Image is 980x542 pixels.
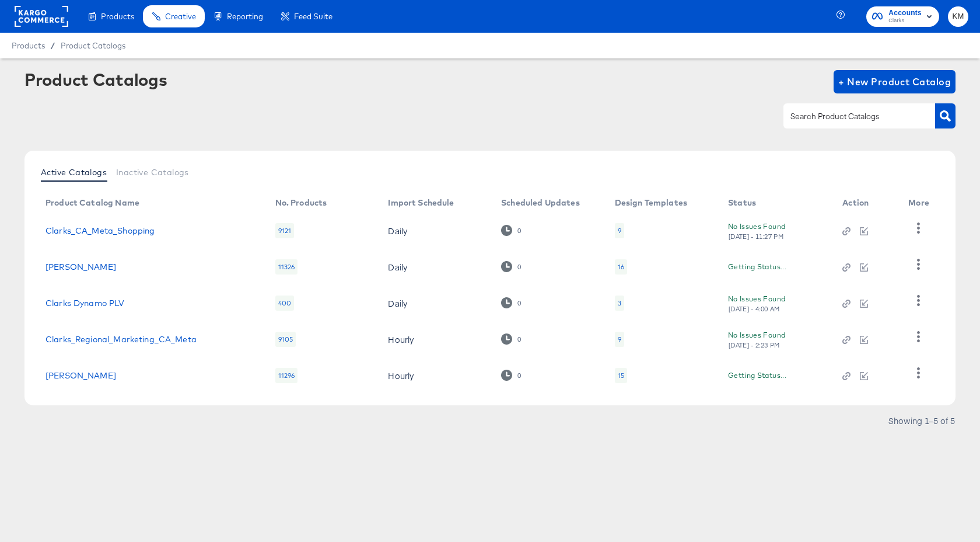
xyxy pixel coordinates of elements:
[517,299,521,307] div: 0
[379,321,492,357] td: Hourly
[501,333,521,345] div: 0
[838,74,951,90] span: + New Product Catalog
[501,370,521,381] div: 0
[517,227,521,235] div: 0
[501,225,521,236] div: 0
[833,194,899,213] th: Action
[888,7,922,19] span: Accounts
[517,335,521,343] div: 0
[275,368,298,383] div: 11296
[615,368,627,383] div: 15
[45,226,155,235] a: Clarks_CA_Meta_Shopping
[888,416,956,425] div: Showing 1–5 of 5
[379,285,492,321] td: Daily
[618,335,621,344] div: 9
[615,259,627,275] div: 16
[275,332,296,347] div: 9105
[618,262,624,272] div: 16
[788,110,912,123] input: Search Product Catalogs
[275,198,327,207] div: No. Products
[294,12,332,21] span: Feed Suite
[834,70,956,93] button: + New Product Catalog
[501,297,521,308] div: 0
[618,226,621,235] div: 9
[41,168,107,177] span: Active Catalogs
[379,213,492,249] td: Daily
[618,298,621,308] div: 3
[61,41,125,50] a: Product Catalogs
[45,298,125,308] a: Clarks Dynamo PLV
[45,262,116,272] a: [PERSON_NAME]
[116,168,189,177] span: Inactive Catalogs
[615,332,624,347] div: 9
[24,70,167,89] div: Product Catalogs
[45,198,139,207] div: Product Catalog Name
[517,371,521,380] div: 0
[719,194,833,213] th: Status
[615,296,624,311] div: 3
[501,261,521,272] div: 0
[388,198,454,207] div: Import Schedule
[517,263,521,271] div: 0
[275,296,294,311] div: 400
[866,6,939,27] button: AccountsClarks
[45,41,61,50] span: /
[227,12,263,21] span: Reporting
[12,41,45,50] span: Products
[275,259,298,275] div: 11326
[899,194,943,213] th: More
[379,249,492,285] td: Daily
[948,6,968,27] button: KM
[101,12,134,21] span: Products
[501,198,580,207] div: Scheduled Updates
[275,223,295,238] div: 9121
[165,12,196,21] span: Creative
[618,371,624,380] div: 15
[615,223,624,238] div: 9
[953,10,964,23] span: KM
[45,371,116,380] a: [PERSON_NAME]
[615,198,687,207] div: Design Templates
[379,357,492,394] td: Hourly
[45,335,197,344] a: Clarks_Regional_Marketing_CA_Meta
[888,16,922,26] span: Clarks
